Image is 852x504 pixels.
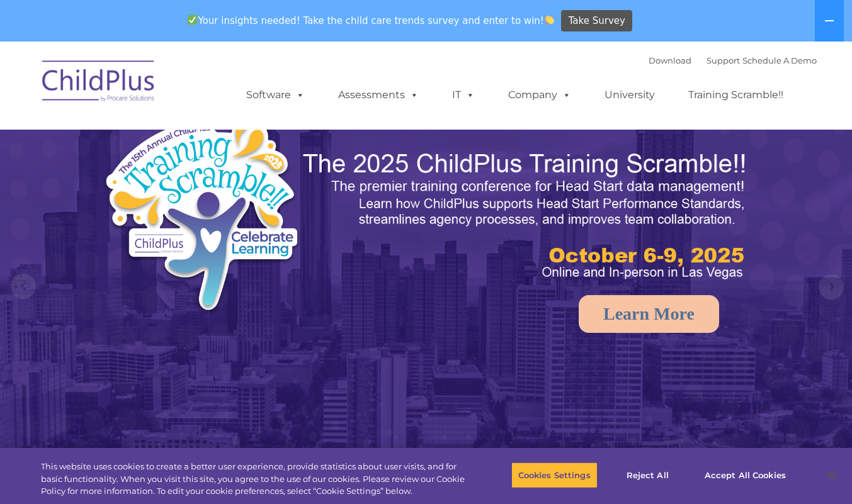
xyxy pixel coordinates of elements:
[569,10,625,32] span: Take Survey
[183,8,560,33] span: Your insights needed! Take the child care trends survey and enter to win!
[326,82,431,108] a: Assessments
[676,82,796,108] a: Training Scramble!!
[175,83,213,92] span: Last name
[649,55,691,65] a: Download
[36,52,162,115] img: ChildPlus by Procare Solutions
[440,82,487,108] a: IT
[496,82,584,108] a: Company
[234,82,317,108] a: Software
[608,462,687,488] button: Reject All
[41,461,469,498] div: This website uses cookies to create a better user experience, provide statistics about user visit...
[188,15,197,25] img: ✅
[561,10,632,32] a: Take Survey
[698,462,793,488] button: Accept All Cookies
[175,135,229,144] span: Phone number
[649,55,817,65] font: |
[579,295,719,333] a: Learn More
[545,15,554,25] img: 👏
[592,82,667,108] a: University
[818,461,846,489] button: Close
[707,55,740,65] a: Support
[742,55,817,65] a: Schedule A Demo
[511,462,598,488] button: Cookies Settings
